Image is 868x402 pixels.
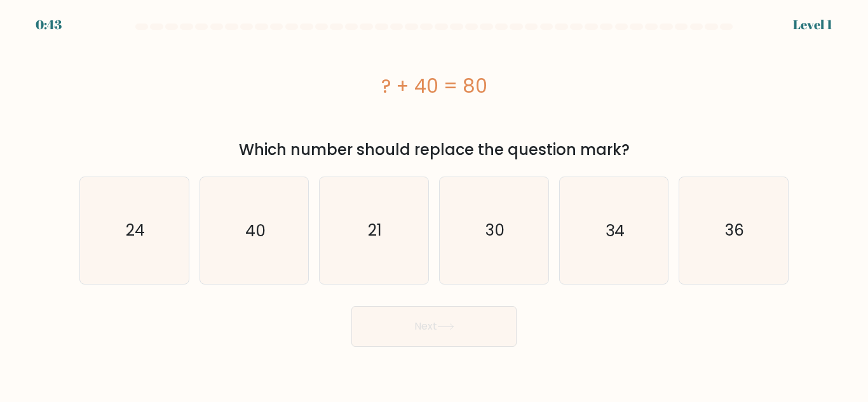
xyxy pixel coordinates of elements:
[79,72,789,100] div: ? + 40 = 80
[793,15,832,34] div: Level 1
[87,138,781,161] div: Which number should replace the question mark?
[485,219,505,241] text: 30
[725,219,744,241] text: 36
[245,219,266,241] text: 40
[606,219,625,241] text: 34
[351,306,517,347] button: Next
[126,219,145,241] text: 24
[368,219,382,241] text: 21
[36,15,62,34] div: 0:43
